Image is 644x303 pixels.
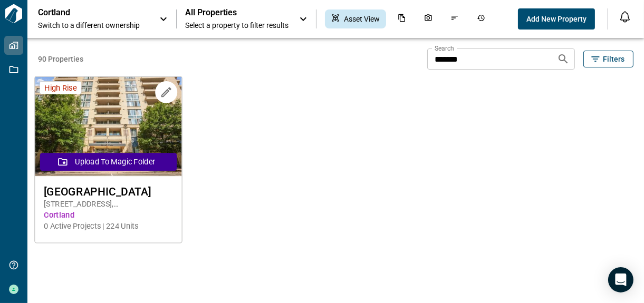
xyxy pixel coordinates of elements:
[38,54,423,64] span: 90 Properties
[583,51,633,67] button: Filters
[185,20,289,31] span: Select a property to filter results
[418,9,439,28] div: Photos
[553,48,574,70] button: Search properties
[444,9,465,28] div: Issues & Info
[617,8,633,25] button: Open notification feed
[44,83,76,93] span: High Rise
[325,9,386,28] div: Asset View
[44,221,173,232] span: 0 Active Projects | 224 Units
[40,153,177,171] button: Upload to Magic Folder
[44,210,173,221] span: Cortland
[391,9,412,28] div: Documents
[344,14,380,24] span: Asset View
[38,7,133,18] p: Cortland
[603,54,624,64] span: Filters
[44,185,173,198] span: [GEOGRAPHIC_DATA]
[38,20,149,31] span: Switch to a different ownership
[526,14,587,24] span: Add New Property
[435,44,454,53] label: Search
[608,267,633,292] div: Open Intercom Messenger
[44,199,173,210] span: [STREET_ADDRESS] , [GEOGRAPHIC_DATA] , VA
[35,77,182,177] img: property-asset
[185,7,289,18] span: All Properties
[518,8,595,30] button: Add New Property
[470,9,492,28] div: Job History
